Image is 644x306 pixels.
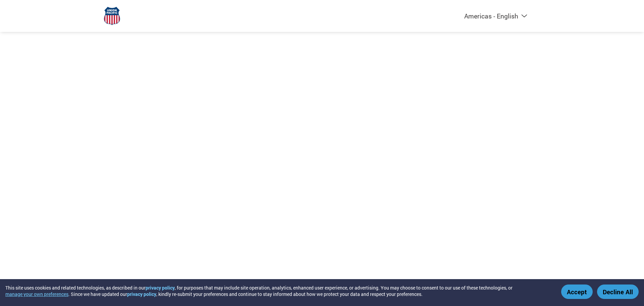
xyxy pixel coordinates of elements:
[127,291,156,297] a: privacy policy
[561,285,593,299] button: Accept
[104,7,120,25] img: Union Pacific
[5,285,551,297] div: This site uses cookies and related technologies, as described in our , for purposes that may incl...
[597,285,639,299] button: Decline All
[5,291,68,297] button: manage your own preferences
[146,285,175,291] a: privacy policy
